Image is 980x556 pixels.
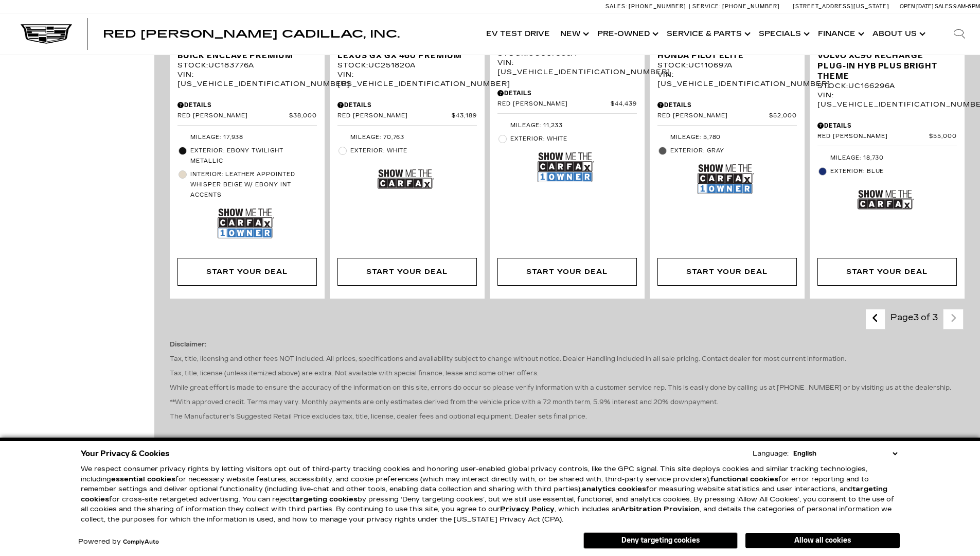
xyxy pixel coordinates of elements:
a: ComplyAuto [123,539,159,545]
span: Your Privacy & Cookies [81,446,170,461]
div: Start Your Deal [366,266,448,277]
div: Start Your Deal [497,258,637,286]
div: Stock : UC251820A [337,61,477,70]
a: Privacy Policy [500,505,555,513]
a: Pre-Owned [592,13,662,55]
img: Show Me the CARFAX Badge [378,160,434,198]
img: Show Me the CARFAX 1-Owner Badge [218,204,274,242]
span: $52,000 [769,112,797,120]
p: Tax, title, licensing and other fees NOT included. All prices, specifications and availability su... [170,354,965,363]
p: While great effort is made to ensure the accuracy of the information on this site, errors do occu... [170,383,965,392]
li: Mileage: 5,780 [657,131,797,144]
li: Mileage: 11,233 [497,119,637,132]
span: Volvo XC90 Recharge Plug-In Hyb Plus Bright Theme [817,50,949,81]
span: [PHONE_NUMBER] [722,3,780,10]
a: Red [PERSON_NAME] $55,000 [817,133,957,141]
strong: targeting cookies [292,495,358,503]
strong: analytics cookies [582,485,646,493]
div: VIN: [US_VEHICLE_IDENTIFICATION_NUMBER] [177,70,317,89]
a: [STREET_ADDRESS][US_STATE] [793,3,889,10]
div: Start Your Deal [206,266,288,277]
p: Tax, title, license (unless itemized above) are extra. Not available with special finance, lease ... [170,369,965,378]
span: Exterior: White [510,134,637,144]
span: Red [PERSON_NAME] [817,133,929,141]
span: Sales: [605,3,627,10]
span: Interior: Leather Appointed Whisper Beige w/ Ebony Int accents [190,169,317,200]
span: Open [DATE] [900,3,934,10]
a: Red [PERSON_NAME] $52,000 [657,112,797,120]
li: Mileage: 70,763 [337,131,477,144]
strong: targeting cookies [81,485,887,503]
a: Specials [754,13,813,55]
div: Stock : UC183776A [177,61,317,70]
div: Pricing Details - Pre-Owned 2022 Buick Enclave Premium [177,100,317,110]
span: $38,000 [289,112,317,120]
li: Mileage: 17,938 [177,131,317,144]
span: Lexus GX GX 460 Premium [337,50,469,61]
a: Finance [813,13,867,55]
strong: essential cookies [111,475,175,483]
div: Start Your Deal [657,258,797,286]
a: Service & Parts [662,13,754,55]
span: Service: [692,3,721,10]
span: Exterior: Gray [670,146,797,156]
a: EV Test Drive [481,13,555,55]
div: VIN: [US_VEHICLE_IDENTIFICATION_NUMBER] [497,58,637,77]
span: Honda Pilot Elite [657,50,789,61]
a: Red [PERSON_NAME] $43,189 [337,112,477,120]
a: previous page [864,310,886,328]
div: VIN: [US_VEHICLE_IDENTIFICATION_NUMBER] [657,70,797,89]
span: Buick Enclave Premium [177,50,309,61]
div: Language: [753,450,789,457]
div: The Manufacturer’s Suggested Retail Price excludes tax, title, license, dealer fees and optional ... [170,329,965,431]
img: Show Me the CARFAX 1-Owner Badge [538,148,594,186]
img: Show Me the CARFAX Badge [858,181,914,218]
strong: Disclaimer: [170,341,206,348]
div: Stock : UC110697A [657,61,797,70]
span: $44,439 [611,100,637,108]
span: Sales: [935,3,953,10]
span: Red [PERSON_NAME] [177,112,289,120]
strong: functional cookies [710,475,778,483]
p: We respect consumer privacy rights by letting visitors opt out of third-party tracking cookies an... [81,464,900,525]
div: Page 3 of 3 [885,309,943,329]
a: Red [PERSON_NAME] Cadillac, Inc. [103,29,400,39]
a: Red [PERSON_NAME] $44,439 [497,100,637,108]
div: Start Your Deal [846,266,928,277]
span: $55,000 [929,133,957,141]
div: Powered by [78,538,159,545]
li: Mileage: 18,730 [817,151,957,165]
span: $43,189 [452,112,477,120]
span: Red [PERSON_NAME] [657,112,769,120]
img: Show Me the CARFAX 1-Owner Badge [698,160,754,198]
span: Red [PERSON_NAME] [337,112,452,120]
div: VIN: [US_VEHICLE_IDENTIFICATION_NUMBER] [337,70,477,89]
div: Pricing Details - Pre-Owned 2020 Lexus GX GX 460 Premium [337,100,477,110]
a: Sales: [PHONE_NUMBER] [605,4,689,9]
div: Pricing Details - Pre-Owned 2024 Volvo XC90 Recharge Plug-In Hyb Plus Bright Theme [817,121,957,130]
strong: Arbitration Provision [620,505,700,513]
span: Exterior: White [350,146,477,156]
a: Service: [PHONE_NUMBER] [689,4,782,9]
button: Allow all cookies [745,533,900,548]
div: Start Your Deal [686,266,768,277]
span: Exterior: Blue [830,166,957,177]
span: Red [PERSON_NAME] Cadillac, Inc. [103,28,400,40]
div: Pricing Details - Pre-Owned 2025 Toyota Crown Signia XLE [497,89,637,98]
img: Cadillac Dark Logo with Cadillac White Text [21,24,72,44]
a: New [555,13,592,55]
div: Start Your Deal [337,258,477,286]
div: Start Your Deal [817,258,957,286]
div: Pricing Details - Pre-Owned 2025 Honda Pilot Elite [657,100,797,110]
div: Stock : UC166296A [817,81,957,91]
span: Exterior: Ebony Twilight Metallic [190,146,317,166]
span: 9 AM-6 PM [953,3,980,10]
button: Deny targeting cookies [583,532,738,549]
a: Pre-Owned 2024Volvo XC90 Recharge Plug-In Hyb Plus Bright Theme [817,40,957,81]
div: VIN: [US_VEHICLE_IDENTIFICATION_NUMBER] [817,91,957,109]
div: Start Your Deal [526,266,608,277]
a: About Us [867,13,929,55]
p: **With approved credit. Terms may vary. Monthly payments are only estimates derived from the vehi... [170,397,965,407]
